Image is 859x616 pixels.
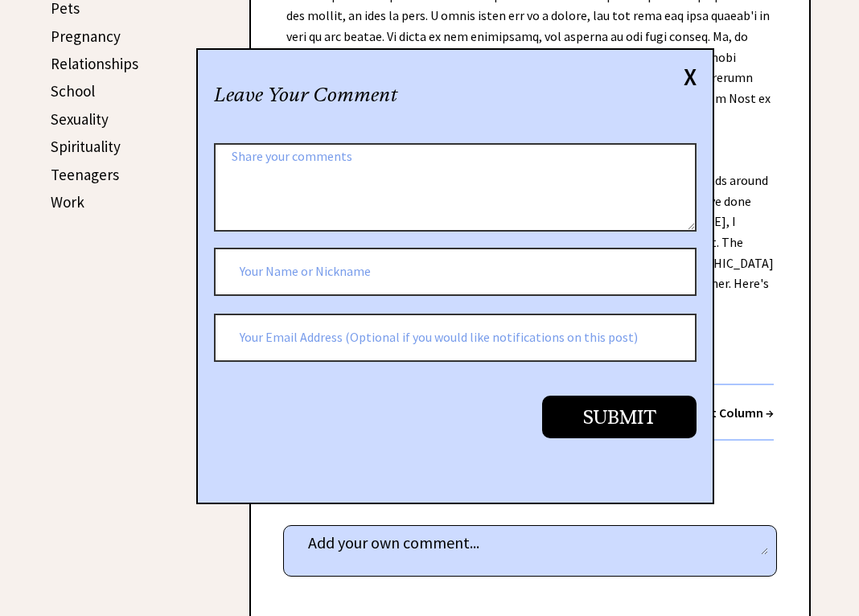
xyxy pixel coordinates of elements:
[214,396,458,458] iframe: reCAPTCHA
[214,314,697,362] input: Your Email Address (Optional if you would like notifications on this post)
[684,68,697,85] div: X
[51,27,121,46] a: Pregnancy
[51,54,138,73] a: Relationships
[690,405,774,421] a: Next Column →
[542,396,697,438] input: Submit
[51,137,121,156] a: Spirituality
[51,81,95,101] a: School
[51,192,84,211] a: Work
[214,248,697,296] input: Your Name or Nickname
[51,109,109,129] a: Sexuality
[51,165,119,184] a: Teenagers
[214,83,397,107] span: Leave Your Comment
